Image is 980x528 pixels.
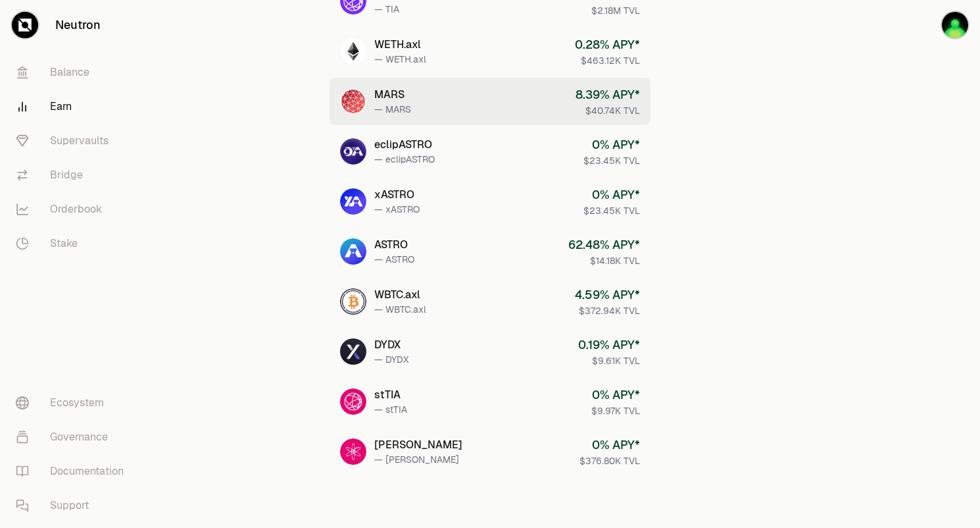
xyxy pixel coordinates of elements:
img: WBTC.axl [340,288,366,315]
a: Orderbook [5,192,142,226]
img: WETH.axl [340,38,366,65]
a: xASTROxASTRO— xASTRO0% APY*$23.45K TVL [330,178,650,225]
div: DYDX [374,337,408,353]
div: eclipASTRO [374,137,435,153]
a: MARSMARS— MARS8.39% APY*$40.74K TVL [330,78,650,125]
div: 0 % APY* [583,186,640,204]
a: Bridge [5,158,142,192]
div: — xASTRO [374,203,420,216]
div: stTIA [374,387,407,403]
a: Stake [5,226,142,261]
img: xASTRO [340,188,366,215]
div: 0 % APY* [579,436,640,454]
img: stATOM [340,438,366,465]
a: stATOM[PERSON_NAME]— [PERSON_NAME]0% APY*$376.80K TVL [330,428,650,475]
div: — WBTC.axl [374,303,426,316]
img: Blue Ledger [942,12,968,38]
div: $23.45K TVL [583,154,640,167]
div: — WETH.axl [374,53,426,66]
img: eclipASTRO [340,138,366,165]
img: DYDX [340,338,366,365]
div: — [PERSON_NAME] [374,453,462,466]
img: MARS [340,88,366,115]
div: $2.18M TVL [570,4,640,17]
div: $40.74K TVL [576,104,640,117]
div: MARS [374,87,411,103]
div: 0 % APY* [591,386,640,404]
a: Balance [5,55,142,90]
div: ASTRO [374,237,414,253]
div: 62.48 % APY* [568,236,640,254]
div: $23.45K TVL [583,204,640,217]
div: WETH.axl [374,37,426,53]
a: WBTC.axlWBTC.axl— WBTC.axl4.59% APY*$372.94K TVL [330,278,650,325]
div: $376.80K TVL [579,454,640,467]
div: — TIA [374,3,399,16]
a: ASTROASTRO— ASTRO62.48% APY*$14.18K TVL [330,228,650,275]
a: Governance [5,420,142,454]
a: eclipASTROeclipASTRO— eclipASTRO0% APY*$23.45K TVL [330,128,650,175]
div: $14.18K TVL [568,254,640,267]
div: 0 % APY* [583,136,640,154]
div: — stTIA [374,403,407,416]
a: DYDXDYDX— DYDX0.19% APY*$9.61K TVL [330,328,650,375]
div: $463.12K TVL [575,54,640,67]
div: $9.97K TVL [591,404,640,417]
div: 4.59 % APY* [575,286,640,304]
a: stTIAstTIA— stTIA0% APY*$9.97K TVL [330,378,650,425]
div: — MARS [374,103,411,116]
div: $372.94K TVL [575,304,640,317]
img: stTIA [340,388,366,415]
a: WETH.axlWETH.axl— WETH.axl0.28% APY*$463.12K TVL [330,28,650,75]
a: Earn [5,90,142,124]
div: — eclipASTRO [374,153,435,166]
a: Documentation [5,454,142,488]
a: Supervaults [5,124,142,158]
div: $9.61K TVL [578,354,640,367]
a: Ecosystem [5,386,142,420]
div: — ASTRO [374,253,414,266]
div: 0.28 % APY* [575,36,640,54]
div: WBTC.axl [374,287,426,303]
div: 8.39 % APY* [576,86,640,104]
img: ASTRO [340,238,366,265]
div: xASTRO [374,187,420,203]
div: [PERSON_NAME] [374,437,462,453]
div: 0.19 % APY* [578,336,640,354]
a: Support [5,488,142,523]
div: — DYDX [374,353,408,366]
